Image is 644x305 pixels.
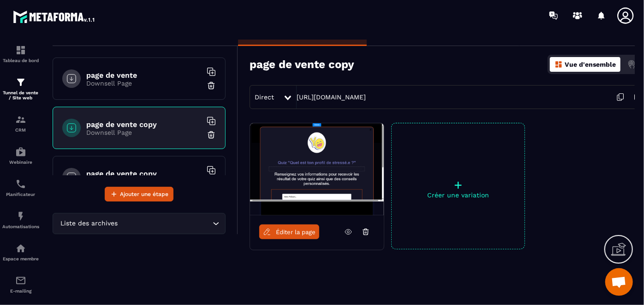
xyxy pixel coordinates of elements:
[2,236,39,268] a: automationsautomationsEspace membre
[2,288,39,293] p: E-mailing
[555,60,563,69] img: dashboard-orange.40269519.svg
[250,58,354,71] h3: page de vente copy
[15,211,26,222] img: automations
[2,90,39,100] p: Tunnel de vente / Site web
[13,8,96,25] img: logo
[627,60,636,69] img: actions.d6e523a2.png
[15,45,26,56] img: formation
[86,120,202,129] h6: page de vente copy
[120,219,210,229] input: Search for option
[2,256,39,261] p: Espace membre
[15,243,26,254] img: automations
[120,190,168,199] span: Ajouter une étape
[15,178,26,190] img: scheduler
[15,275,26,286] img: email
[86,80,202,87] p: Downsell Page
[86,169,202,178] h6: page de vente copy
[276,229,316,236] span: Éditer la page
[15,77,26,88] img: formation
[207,81,216,90] img: trash
[2,224,39,229] p: Automatisations
[2,127,39,132] p: CRM
[2,139,39,172] a: automationsautomationsWebinaire
[86,71,202,80] h6: page de vente
[2,38,39,70] a: formationformationTableau de bord
[255,93,274,101] span: Direct
[2,172,39,204] a: schedulerschedulerPlanificateur
[53,213,226,234] div: Search for option
[207,130,216,139] img: trash
[2,160,39,165] p: Webinaire
[2,268,39,300] a: emailemailE-mailing
[392,191,525,199] p: Créer une variation
[392,178,525,191] p: +
[2,192,39,197] p: Planificateur
[565,61,616,68] p: Vue d'ensemble
[2,58,39,63] p: Tableau de bord
[2,70,39,107] a: formationformationTunnel de vente / Site web
[2,204,39,236] a: automationsautomationsAutomatisations
[15,146,26,157] img: automations
[15,114,26,125] img: formation
[2,107,39,139] a: formationformationCRM
[605,268,633,296] a: Ouvrir le chat
[86,129,202,136] p: Downsell Page
[297,93,366,101] a: [URL][DOMAIN_NAME]
[250,123,384,215] img: image
[59,219,120,229] span: Liste des archives
[259,224,319,239] a: Éditer la page
[105,187,173,201] button: Ajouter une étape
